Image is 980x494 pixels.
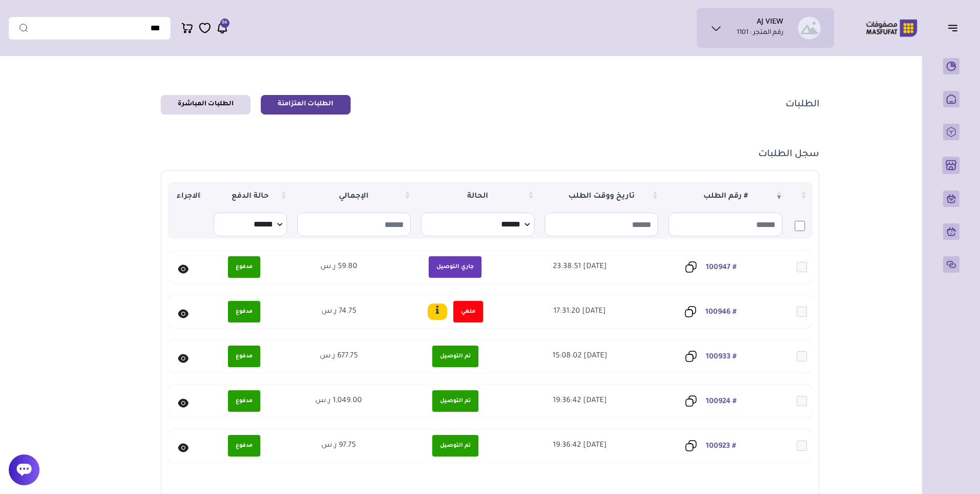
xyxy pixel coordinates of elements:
td: 97.75 ر.س [285,429,393,462]
th: : activate to sort column ascending [787,182,812,211]
span: [DATE] 19:36:42 [553,397,607,405]
div: الاجراء [168,182,208,211]
span: [DATE] 23:38:51 [553,263,607,271]
a: الطلبات المتزامنة [261,95,351,115]
span: [DATE] 17:31:20 [553,308,606,316]
th: الإجمالي : activate to sort column ascending [292,182,416,211]
span: تم التوصيل [432,346,478,367]
a: الطلبات المباشرة [161,95,251,115]
div: تاريخ ووقت الطلب [540,182,664,211]
h1: AJ VIEW [757,18,783,28]
div: حالة الدفع [208,182,292,211]
span: 94 [222,18,227,28]
span: مدفوع [228,435,260,457]
div: الإجمالي [292,182,416,211]
span: مدفوع [228,301,260,322]
h1: الطلبات [785,99,819,111]
a: 94 [216,22,228,34]
span: جاري التوصيل [429,256,482,278]
a: # 100924 [706,397,737,406]
span: مدفوع [228,390,260,412]
span: مدفوع [228,346,260,367]
th: تاريخ ووقت الطلب : activate to sort column ascending [540,182,664,211]
img: Logo [859,18,925,38]
a: # 100923 [706,442,736,450]
td: 59.80 ر.س [285,251,393,283]
span: [DATE] 19:36:42 [553,442,607,450]
td: 677.75 ر.س [285,340,393,373]
a: # 100947 [706,263,737,272]
div: # رقم الطلب [663,182,787,211]
p: رقم المتجر : 1101 [737,28,783,39]
span: ملغي [453,301,483,322]
th: حالة الدفع : activate to sort column ascending [208,182,292,211]
th: # رقم الطلب : activate to sort column ascending [663,182,787,211]
td: 1,049.00 ر.س [285,385,393,417]
span: مدفوع [228,256,260,278]
a: # 100946 [705,308,737,316]
h1: سجل الطلبات [758,148,819,161]
th: الحالة : activate to sort column ascending [416,182,539,211]
span: تم التوصيل [432,390,478,412]
td: 74.75 ر.س [285,295,393,328]
a: # 100933 [706,353,737,361]
th: الاجراء : activate to sort column ascending [168,182,208,211]
div: الحالة [416,182,539,211]
img: AJ VIEW [798,16,821,40]
span: تم التوصيل [432,435,478,457]
span: [DATE] 15:08:02 [552,352,607,360]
